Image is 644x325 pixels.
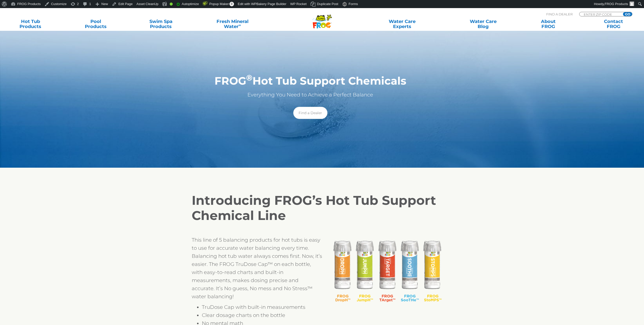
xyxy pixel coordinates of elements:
a: Water CareBlog [458,19,509,29]
sup: ® [246,73,252,83]
input: Zip Code Form [583,12,617,16]
a: Find a Dealer [293,107,327,119]
a: Water CareExperts [361,19,443,29]
a: Swim SpaProducts [135,19,186,29]
li: TruDose Cap with built-in measurements [202,303,322,311]
a: ContactFROG [588,19,639,29]
a: Hot TubProducts [5,19,56,29]
div: Good [170,3,173,6]
a: Fresh MineralWater∞ [201,19,264,29]
h2: Introducing FROG’s Hot Tub Support Chemical Line [192,193,453,223]
span: FROG Products [605,2,628,6]
li: Clear dosage charts on the bottle [202,311,322,319]
p: Find A Dealer [546,12,573,16]
p: This line of 5 balancing products for hot tubs is easy to use for accurate water balancing every ... [192,236,322,301]
img: FROG_Nemo Bottles [322,236,453,306]
input: GO [623,12,632,16]
span: 0 [229,2,234,6]
sup: ∞ [239,23,241,27]
a: PoolProducts [70,19,121,29]
a: AboutFROG [523,19,574,29]
h1: FROG Hot Tub Support Chemicals [174,75,447,87]
p: Everything You Need to Achieve a Perfect Balance [174,91,447,99]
